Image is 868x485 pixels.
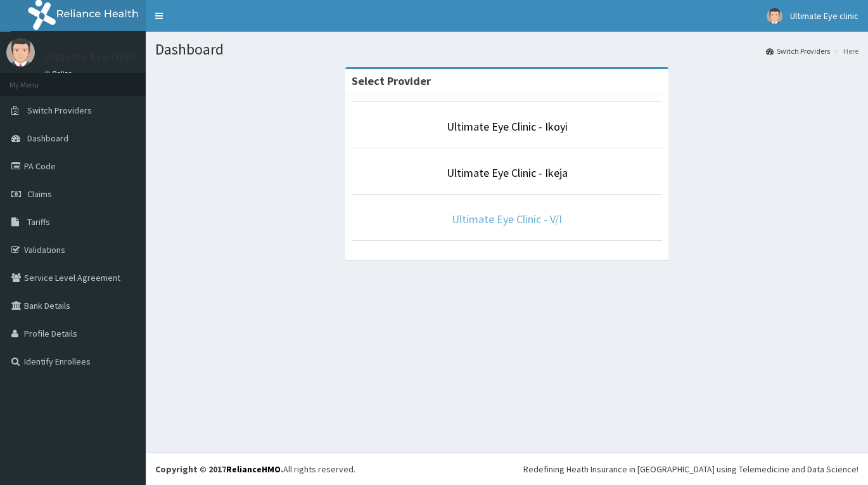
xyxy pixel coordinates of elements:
[767,8,782,24] img: User Image
[155,41,858,58] h1: Dashboard
[523,463,858,475] div: Redefining Heath Insurance in [GEOGRAPHIC_DATA] using Telemedicine and Data Science!
[226,463,281,475] a: RelianceHMO
[447,165,568,180] a: Ultimate Eye Clinic - Ikeja
[6,38,35,67] img: User Image
[44,69,75,78] a: Online
[352,74,431,88] strong: Select Provider
[790,10,858,22] span: Ultimate Eye clinic
[27,216,50,228] span: Tariffs
[452,212,562,226] a: Ultimate Eye Clinic - V/I
[831,46,858,56] li: Here
[155,463,283,475] strong: Copyright © 2017 .
[27,188,52,200] span: Claims
[27,133,68,144] span: Dashboard
[766,46,830,56] a: Switch Providers
[447,119,568,134] a: Ultimate Eye Clinic - Ikoyi
[44,51,137,63] p: Ultimate Eye clinic
[27,105,92,116] span: Switch Providers
[146,453,868,485] footer: All rights reserved.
